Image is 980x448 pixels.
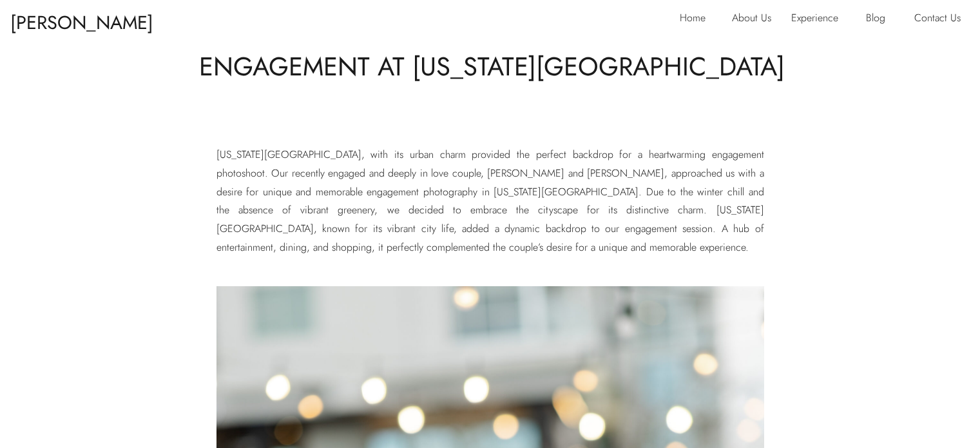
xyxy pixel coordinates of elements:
p: [US_STATE][GEOGRAPHIC_DATA], with its urban charm provided the perfect backdrop for a heartwarmin... [216,146,764,276]
a: Experience [791,9,849,30]
a: Blog [866,9,895,30]
h1: Engagement at [US_STATE][GEOGRAPHIC_DATA] [137,48,848,84]
p: [PERSON_NAME] & [PERSON_NAME] [10,6,167,30]
a: About Us [732,9,782,30]
a: Home [680,9,713,30]
a: Contact Us [914,9,969,30]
